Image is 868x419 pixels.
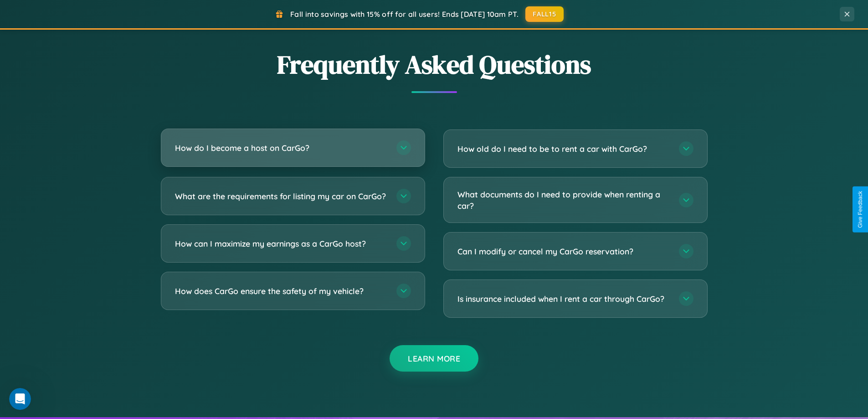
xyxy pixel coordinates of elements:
h3: Is insurance included when I rent a car through CarGo? [457,293,670,305]
button: FALL15 [525,6,564,22]
h2: Frequently Asked Questions [161,47,708,82]
h3: Can I modify or cancel my CarGo reservation? [457,246,670,257]
button: Learn More [390,345,478,372]
div: Give Feedback [857,191,863,228]
h3: How can I maximize my earnings as a CarGo host? [175,238,387,249]
iframe: Intercom live chat [9,388,31,410]
span: Fall into savings with 15% off for all users! Ends [DATE] 10am PT. [290,10,519,19]
h3: How do I become a host on CarGo? [175,142,387,154]
h3: How old do I need to be to rent a car with CarGo? [457,143,670,155]
h3: How does CarGo ensure the safety of my vehicle? [175,285,387,297]
h3: What documents do I need to provide when renting a car? [457,189,670,211]
h3: What are the requirements for listing my car on CarGo? [175,191,387,202]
